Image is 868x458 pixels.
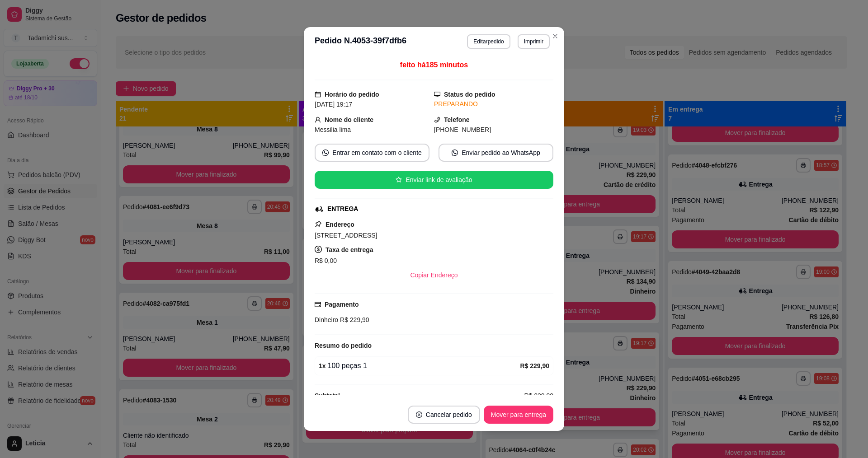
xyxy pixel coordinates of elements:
[315,144,429,162] button: whats-appEntrar em contato com o cliente
[400,61,468,69] span: feito há 185 minutos
[518,34,550,49] button: Imprimir
[325,221,354,228] strong: Endereço
[548,29,562,43] button: Close
[319,360,520,371] div: 100 peças 1
[315,117,321,123] span: user
[315,126,351,133] span: Messilia lima
[315,101,352,108] span: [DATE] 19:17
[315,34,406,49] h3: Pedido N. 4053-39f7dfb6
[338,316,369,323] span: R$ 229,90
[524,391,553,401] span: R$ 229,90
[325,301,359,308] strong: Pagamento
[416,411,422,418] span: close-circle
[315,257,337,264] span: R$ 0,00
[325,116,373,123] strong: Nome do cliente
[325,246,373,253] strong: Taxa de entrega
[484,406,553,424] button: Mover para entrega
[315,171,553,189] button: starEnviar link de avaliação
[439,144,553,162] button: whats-appEnviar pedido ao WhatsApp
[319,362,326,369] strong: 1 x
[315,220,322,228] span: pushpin
[403,266,465,284] button: Copiar Endereço
[315,392,340,399] strong: Subtotal
[327,204,358,214] div: ENTREGA
[315,301,321,308] span: credit-card
[396,177,402,183] span: star
[325,91,379,98] strong: Horário do pedido
[408,406,480,424] button: close-circleCancelar pedido
[315,232,377,239] span: [STREET_ADDRESS]
[434,91,440,98] span: desktop
[444,91,495,98] strong: Status do pedido
[434,126,491,133] span: [PHONE_NUMBER]
[452,150,458,156] span: whats-app
[315,316,338,323] span: Dinheiro
[315,246,322,253] span: dollar
[434,99,553,109] div: PREPARANDO
[322,150,329,156] span: whats-app
[444,116,470,123] strong: Telefone
[520,362,549,369] strong: R$ 229,90
[467,34,510,49] button: Editarpedido
[315,91,321,98] span: calendar
[434,117,440,123] span: phone
[315,342,372,349] strong: Resumo do pedido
